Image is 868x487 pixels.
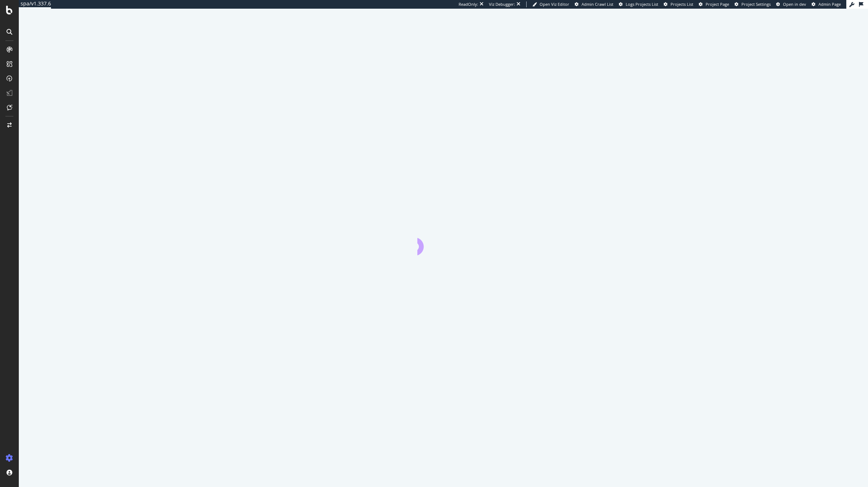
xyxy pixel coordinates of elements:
[626,1,658,7] span: Logs Projects List
[459,1,478,7] div: ReadOnly:
[417,229,469,255] div: animation
[706,1,729,7] span: Project Page
[540,1,569,7] span: Open Viz Editor
[735,1,771,7] a: Project Settings
[664,1,693,7] a: Projects List
[619,1,658,7] a: Logs Projects List
[671,1,693,7] span: Projects List
[699,1,729,7] a: Project Page
[783,1,806,7] span: Open in dev
[741,1,771,7] span: Project Settings
[532,1,569,7] a: Open Viz Editor
[818,1,841,7] span: Admin Page
[582,1,613,7] span: Admin Crawl List
[489,1,515,7] div: Viz Debugger:
[776,1,806,7] a: Open in dev
[575,1,613,7] a: Admin Crawl List
[812,1,841,7] a: Admin Page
